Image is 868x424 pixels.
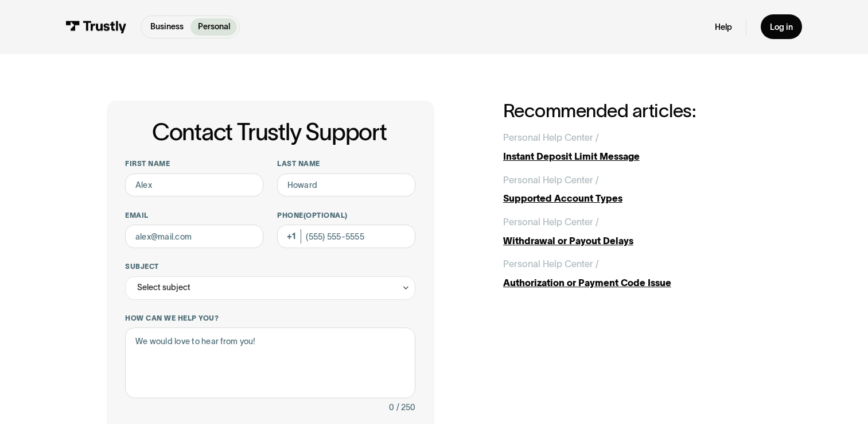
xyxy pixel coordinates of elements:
div: 0 [389,400,394,414]
div: Authorization or Payment Code Issue [503,276,761,290]
p: Business [150,21,184,33]
div: Select subject [125,276,415,300]
label: Phone [277,211,415,220]
label: Last name [277,159,415,168]
input: alex@mail.com [125,225,263,248]
div: / 250 [396,400,415,414]
input: Alex [125,174,263,197]
label: First name [125,159,263,168]
h1: Contact Trustly Support [123,120,415,145]
a: Business [143,18,190,36]
div: Withdrawal or Payout Delays [503,234,761,248]
p: Personal [198,21,230,33]
a: Personal Help Center /Instant Deposit Limit Message [503,130,761,163]
div: Log in [770,22,793,33]
a: Help [715,22,732,33]
img: Trustly Logo [66,21,127,33]
div: Personal Help Center / [503,173,599,187]
a: Personal Help Center /Authorization or Payment Code Issue [503,257,761,290]
a: Personal Help Center /Withdrawal or Payout Delays [503,215,761,248]
label: How can we help you? [125,314,415,323]
div: Personal Help Center / [503,130,599,144]
input: Howard [277,174,415,197]
div: Select subject [137,280,190,294]
a: Personal Help Center /Supported Account Types [503,173,761,206]
span: (Optional) [303,211,348,219]
h2: Recommended articles: [503,101,761,121]
a: Log in [761,14,803,39]
div: Supported Account Types [503,191,761,205]
div: Personal Help Center / [503,215,599,229]
div: Personal Help Center / [503,257,599,271]
label: Subject [125,262,415,271]
label: Email [125,211,263,220]
div: Instant Deposit Limit Message [503,149,761,163]
a: Personal [190,18,236,36]
input: (555) 555-5555 [277,225,415,248]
